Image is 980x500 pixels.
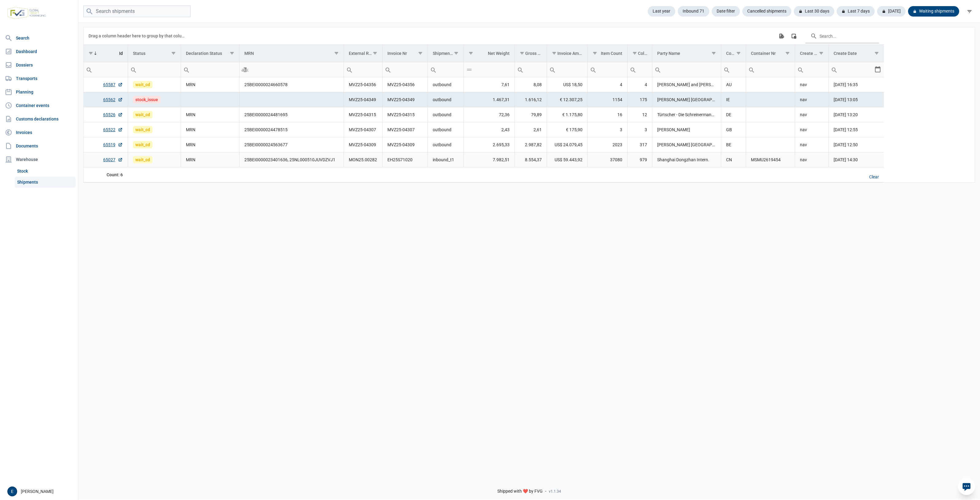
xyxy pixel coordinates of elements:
[89,51,93,55] span: Show filter options for column 'Id'
[520,51,524,55] span: Show filter options for column 'Gross Weight'
[587,45,627,62] td: Column Item Count
[627,45,652,62] td: Column Colli Count
[547,62,587,77] td: Filter cell
[514,92,547,107] td: 1.616,12
[387,51,407,56] div: Invoice Nr
[463,92,514,107] td: 1.467,31
[133,51,145,56] div: Status
[89,27,879,44] div: Data grid toolbar
[877,6,906,17] div: [DATE]
[89,31,187,41] div: Drag a column header here to group by that column
[344,92,382,107] td: MVZ25-04349
[2,86,76,98] a: Planning
[133,126,153,133] span: wait_cd
[678,6,709,17] div: Inbound 71
[555,157,582,163] span: US$ 59.443,92
[344,62,382,77] input: Filter cell
[2,153,76,166] div: Warehouse
[133,141,153,148] span: wait_cd
[652,62,721,77] td: Filter cell
[171,51,176,55] span: Show filter options for column 'Status'
[103,97,123,103] a: 65562
[819,51,824,55] span: Show filter options for column 'Create User'
[746,62,795,77] td: Filter cell
[239,77,344,92] td: 25BEI0000024660578
[133,81,153,88] span: wait_cd
[721,62,732,77] div: Search box
[181,122,239,137] td: MRN
[514,122,547,137] td: 2,61
[428,152,463,167] td: inbound_t1
[428,45,463,62] td: Column Shipment Kind
[721,45,746,62] td: Column Country Code
[463,122,514,137] td: 2,43
[128,45,181,62] td: Column Status
[874,62,881,77] div: Select
[652,92,721,107] td: [PERSON_NAME] [GEOGRAPHIC_DATA]
[587,92,627,107] td: 1154
[5,5,48,21] img: FVG - Global freight forwarding
[418,51,423,55] span: Show filter options for column 'Invoice Nr'
[547,62,558,77] div: Search box
[2,45,76,58] a: Dashboard
[721,92,746,107] td: IE
[382,77,428,92] td: MVZ25-04356
[2,126,76,139] a: Invoices
[805,29,879,43] input: Search in the data grid
[514,137,547,152] td: 2.987,82
[547,45,587,62] td: Column Invoice Amount
[181,137,239,152] td: MRN
[428,77,463,92] td: outbound
[552,51,556,55] span: Show filter options for column 'Invoice Amount'
[89,172,123,178] div: Id Count: 6
[587,122,627,137] td: 3
[652,107,721,122] td: Türtscher - Die Schreinermanufaktur
[588,62,627,77] input: Filter cell
[181,77,239,92] td: MRN
[84,62,128,77] td: Filter cell
[549,489,561,494] span: v1.1.34
[632,51,637,55] span: Show filter options for column 'Colli Count'
[454,51,458,55] span: Show filter options for column 'Shipment Kind'
[834,157,858,162] span: [DATE] 14:30
[344,77,382,92] td: MVZ25-04356
[515,62,547,77] input: Filter cell
[230,51,234,55] span: Show filter options for column 'Declaration Status'
[795,77,828,92] td: nav
[795,122,828,137] td: nav
[557,51,583,56] div: Invoice Amount
[334,51,339,55] span: Show filter options for column 'MRN'
[795,62,828,77] input: Filter cell
[383,62,428,77] input: Filter cell
[83,6,190,17] input: Search shipments
[627,107,652,122] td: 12
[344,137,382,152] td: MVZ25-04309
[721,62,746,77] input: Filter cell
[373,51,377,55] span: Show filter options for column 'External Ref'
[181,107,239,122] td: MRN
[2,113,76,125] a: Customs declarations
[239,122,344,137] td: 25BEI0000024478515
[964,6,975,17] div: filter
[2,59,76,71] a: Dossiers
[795,137,828,152] td: nav
[587,107,627,122] td: 16
[344,62,382,77] td: Filter cell
[463,45,514,62] td: Column Net Weight
[627,62,652,77] td: Filter cell
[469,51,473,55] span: Show filter options for column 'Net Weight'
[657,51,680,56] div: Party Name
[563,82,582,88] span: US$ 18,50
[428,62,463,77] input: Filter cell
[711,51,716,55] span: Show filter options for column 'Party Name'
[746,152,795,167] td: MSMU2619454
[514,45,547,62] td: Column Gross Weight
[627,152,652,167] td: 979
[834,97,858,102] span: [DATE] 13:05
[497,489,543,494] span: Shipped with ❤️ by FVG
[133,96,160,103] span: stock_issue
[566,127,582,133] span: € 175,90
[181,62,239,77] td: Filter cell
[181,45,239,62] td: Column Declaration Status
